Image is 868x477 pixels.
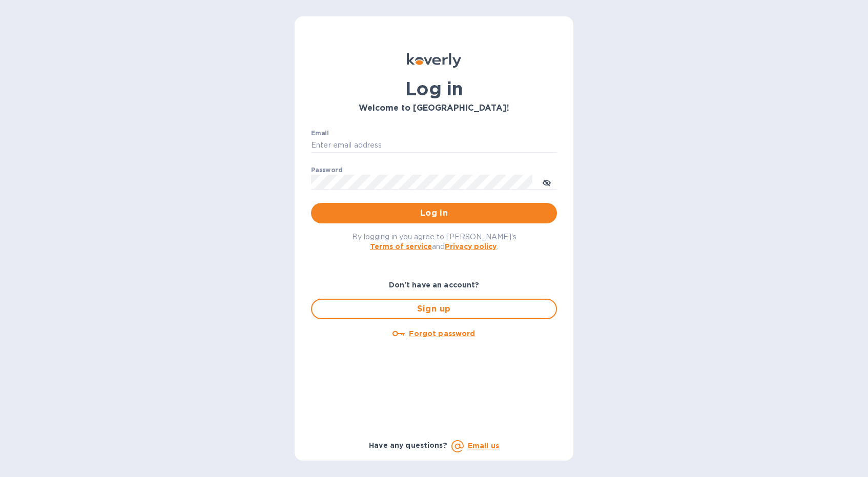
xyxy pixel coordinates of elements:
label: Password [311,167,342,173]
button: toggle password visibility [536,172,557,192]
b: Have any questions? [369,441,447,449]
h3: Welcome to [GEOGRAPHIC_DATA]! [311,103,557,113]
button: Log in [311,203,557,223]
label: Email [311,130,329,136]
u: Forgot password [409,329,475,338]
input: Enter email address [311,138,557,153]
b: Don't have an account? [389,281,480,289]
h1: Log in [311,78,557,99]
img: Koverly [407,53,461,68]
span: Log in [319,207,549,219]
a: Email us [468,442,499,450]
a: Privacy policy [445,242,497,251]
a: Terms of service [370,242,432,251]
span: Sign up [320,303,548,315]
button: Sign up [311,299,557,319]
span: By logging in you agree to [PERSON_NAME]'s and . [352,233,516,251]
